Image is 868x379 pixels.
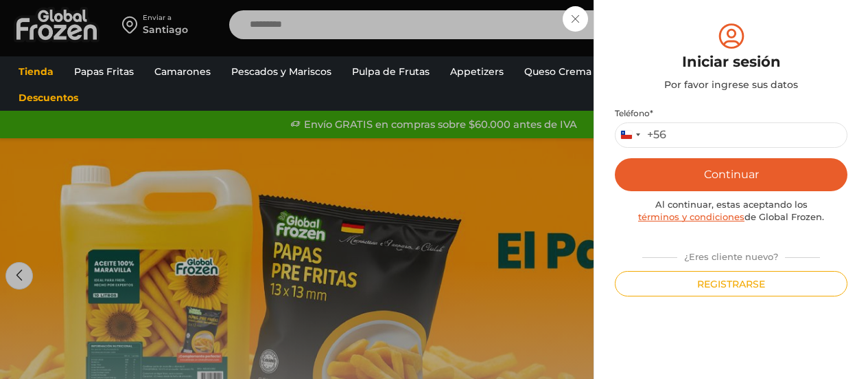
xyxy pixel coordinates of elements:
a: Queso Crema [517,58,598,85]
img: tabler-icon-user-circle.svg [716,21,747,52]
div: Iniciar sesión [615,52,847,72]
button: Selected country [615,123,666,147]
div: Por favor ingrese sus datos [615,78,847,91]
div: +56 [647,128,666,142]
a: Papas Fritas [67,58,141,85]
a: Pulpa de Frutas [345,58,436,85]
div: Al continuar, estas aceptando los de Global Frozen. [615,198,847,224]
a: términos y condiciones [638,211,744,222]
button: Registrarse [615,271,847,296]
a: Pescados y Mariscos [224,58,338,85]
a: Descuentos [12,85,85,111]
a: Camarones [148,58,218,85]
div: ¿Eres cliente nuevo? [635,246,826,263]
button: Continuar [615,158,847,191]
a: Appetizers [443,58,511,85]
label: Teléfono [615,108,847,119]
a: Tienda [12,58,60,85]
